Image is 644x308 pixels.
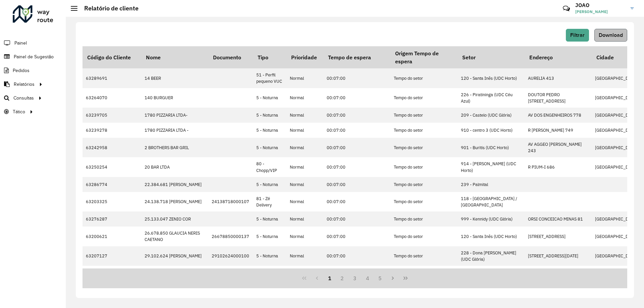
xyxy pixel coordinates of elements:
[525,88,592,108] td: DOUTOR PEDRO [STREET_ADDRESS]
[83,68,141,88] td: 63289691
[525,157,592,177] td: R PIUM-I 686
[141,68,208,88] td: 14 BEER
[13,95,34,102] span: Consultas
[599,32,623,38] span: Download
[390,211,458,227] td: Tempo do setor
[13,108,25,115] span: Tático
[525,227,592,246] td: [STREET_ADDRESS]
[566,29,589,42] button: Filtrar
[594,29,627,42] button: Download
[323,68,390,88] td: 00:07:00
[286,123,323,138] td: Normal
[575,9,626,15] span: [PERSON_NAME]
[390,108,458,123] td: Tempo do setor
[390,123,458,138] td: Tempo do setor
[83,192,141,211] td: 63203325
[253,246,286,266] td: 5 - Noturna
[286,88,323,108] td: Normal
[14,81,35,88] span: Relatórios
[83,46,141,68] th: Código do Cliente
[323,123,390,138] td: 00:07:00
[458,246,525,266] td: 228 - Dona [PERSON_NAME] (UDC Glória)
[323,227,390,246] td: 00:07:00
[253,108,286,123] td: 5 - Noturna
[399,272,412,285] button: Last Page
[525,123,592,138] td: R [PERSON_NAME] 749
[458,227,525,246] td: 120 - Santa Inês (UDC Horto)
[83,211,141,227] td: 63276287
[208,192,253,211] td: 24138718000107
[458,177,525,192] td: 239 - Palmital
[458,68,525,88] td: 120 - Santa Inês (UDC Horto)
[458,138,525,157] td: 901 - Buritis (UDC Horto)
[141,123,208,138] td: 1780 PIZZARIA LTDA -
[13,67,30,74] span: Pedidos
[83,123,141,138] td: 63239278
[323,246,390,266] td: 00:07:00
[374,272,387,285] button: 5
[253,266,286,285] td: 5 - Noturna
[323,211,390,227] td: 00:07:00
[83,157,141,177] td: 63250254
[390,192,458,211] td: Tempo do setor
[141,227,208,246] td: 26.678.850 GLAUCIA NERIS CAETANO
[286,108,323,123] td: Normal
[559,1,574,16] a: Contato Rápido
[141,192,208,211] td: 24.138.718 [PERSON_NAME]
[253,68,286,88] td: 51 - Perfil pequeno VUC
[458,88,525,108] td: 226 - Piratininga (UDC Céu Azul)
[253,211,286,227] td: 5 - Noturna
[323,177,390,192] td: 00:07:00
[286,227,323,246] td: Normal
[14,53,54,60] span: Painel de Sugestão
[253,227,286,246] td: 5 - Noturna
[83,138,141,157] td: 63242958
[390,88,458,108] td: Tempo do setor
[575,2,626,8] h3: JOAO
[77,5,139,12] h2: Relatório de cliente
[286,177,323,192] td: Normal
[525,138,592,157] td: AV AGGEO [PERSON_NAME] 243
[525,246,592,266] td: [STREET_ADDRESS][DATE]
[336,272,348,285] button: 2
[141,88,208,108] td: 140 BURGUER
[525,68,592,88] td: AURELIA 413
[141,157,208,177] td: 20 BAR LTDA
[390,46,458,68] th: Origem Tempo de espera
[458,192,525,211] td: 118 - [GEOGRAPHIC_DATA] / [GEOGRAPHIC_DATA]
[286,138,323,157] td: Normal
[253,138,286,157] td: 5 - Noturna
[458,46,525,68] th: Setor
[323,272,336,285] button: 1
[141,138,208,157] td: 2 BROTHERS BAR GRIL
[390,227,458,246] td: Tempo do setor
[570,32,585,38] span: Filtrar
[286,211,323,227] td: Normal
[525,46,592,68] th: Endereço
[83,108,141,123] td: 63239705
[286,192,323,211] td: Normal
[390,266,458,285] td: Tempo do setor
[286,266,323,285] td: Normal
[14,40,27,47] span: Painel
[253,46,286,68] th: Tipo
[208,46,253,68] th: Documento
[525,211,592,227] td: ORSI CONCEICAO MINAS 81
[83,88,141,108] td: 63264070
[141,266,208,285] td: 31.298.833 [PERSON_NAME]
[390,157,458,177] td: Tempo do setor
[458,123,525,138] td: 910 - centro 3 (UDC Horto)
[253,192,286,211] td: 81 - Zé Delivery
[525,108,592,123] td: AV DOS ENGENHEIROS 778
[141,246,208,266] td: 29.102.624 [PERSON_NAME]
[253,88,286,108] td: 5 - Noturna
[323,108,390,123] td: 00:07:00
[458,157,525,177] td: 914 - [PERSON_NAME] (UDC Horto)
[458,108,525,123] td: 209 - Castelo (UDC Glória)
[141,211,208,227] td: 25.133.047 ZENIO COR
[83,177,141,192] td: 63286774
[323,88,390,108] td: 00:07:00
[208,227,253,246] td: 26678850000137
[361,272,374,285] button: 4
[348,272,361,285] button: 3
